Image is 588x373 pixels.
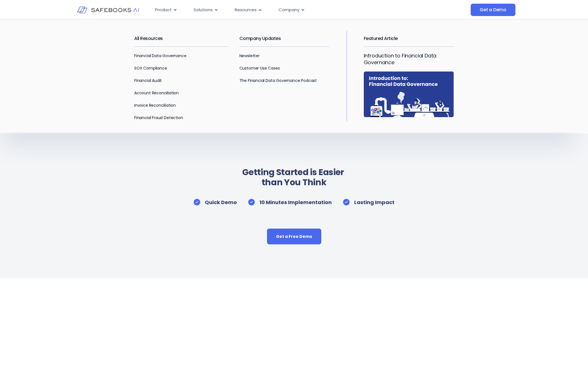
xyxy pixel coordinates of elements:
div: Menu Toggle [151,5,414,15]
p: 10 Minutes Implementation [259,199,332,206]
a: All Resources [134,35,163,42]
span: Get a Demo [480,7,506,13]
a: The Financial Data Governance Podcast [239,78,317,83]
span: Resources [235,7,257,13]
a: Invoice Reconciliation [134,102,176,108]
a: Get a Free Demo [267,229,321,244]
span: Product [155,7,172,13]
p: Lasting Impact [354,199,394,206]
p: Quick Demo [205,199,237,206]
a: Newsletter [239,53,260,59]
nav: Menu [151,5,414,15]
h2: Company Updates [239,31,330,46]
span: Solutions [194,7,213,13]
a: Get a Demo [471,4,515,16]
h2: Featured Article [364,31,454,46]
a: Account Reconciliation [134,90,179,96]
a: Financial Data Governance [134,53,187,59]
a: Financial Fraud Detection [134,115,183,120]
a: Customer Use Cases [239,65,280,71]
span: Company [279,7,299,13]
h6: Getting Started is Easier than You Think [242,167,346,187]
a: Financial Audit [134,78,162,83]
a: Introduction to Financial Data Governance [364,52,437,66]
a: SOX Compliance [134,65,167,71]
